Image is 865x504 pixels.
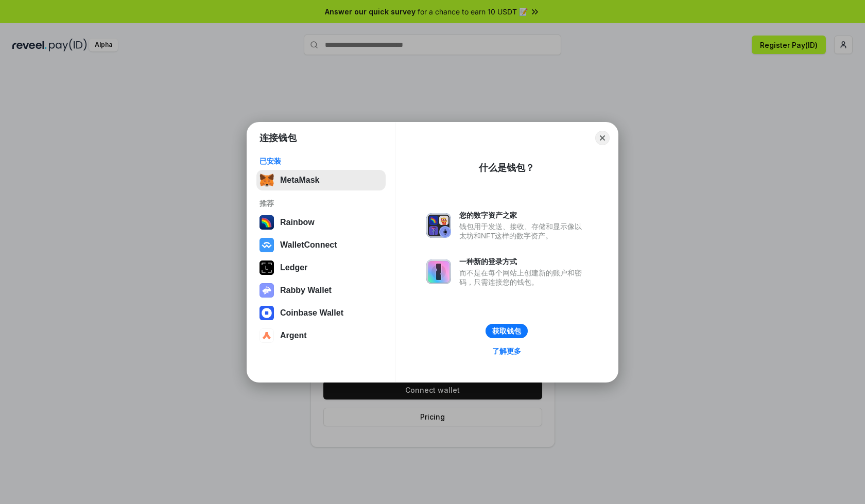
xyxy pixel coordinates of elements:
[492,326,521,336] div: 获取钱包
[256,280,386,301] button: Rabby Wallet
[426,213,451,238] img: svg+xml,%3Csvg%20xmlns%3D%22http%3A%2F%2Fwww.w3.org%2F2000%2Fsvg%22%20fill%3D%22none%22%20viewBox...
[486,344,527,358] a: 了解更多
[479,162,534,174] div: 什么是钱包？
[256,212,386,233] button: Rainbow
[426,259,451,284] img: svg+xml,%3Csvg%20xmlns%3D%22http%3A%2F%2Fwww.w3.org%2F2000%2Fsvg%22%20fill%3D%22none%22%20viewBox...
[259,173,274,187] img: svg+xml,%3Csvg%20fill%3D%22none%22%20height%3D%2233%22%20viewBox%3D%220%200%2035%2033%22%20width%...
[259,260,274,275] img: svg+xml,%3Csvg%20xmlns%3D%22http%3A%2F%2Fwww.w3.org%2F2000%2Fsvg%22%20width%3D%2228%22%20height%3...
[256,170,386,190] button: MetaMask
[280,286,332,295] div: Rabby Wallet
[492,346,521,356] div: 了解更多
[280,240,337,250] div: WalletConnect
[459,211,587,220] div: 您的数字资产之家
[459,268,587,287] div: 而不是在每个网站上创建新的账户和密码，只需连接您的钱包。
[259,238,274,252] img: svg+xml,%3Csvg%20width%3D%2228%22%20height%3D%2228%22%20viewBox%3D%220%200%2028%2028%22%20fill%3D...
[486,324,528,338] button: 获取钱包
[280,176,319,185] div: MetaMask
[259,283,274,298] img: svg+xml,%3Csvg%20xmlns%3D%22http%3A%2F%2Fwww.w3.org%2F2000%2Fsvg%22%20fill%3D%22none%22%20viewBox...
[280,308,343,318] div: Coinbase Wallet
[259,215,274,230] img: svg+xml,%3Csvg%20width%3D%22120%22%20height%3D%22120%22%20viewBox%3D%220%200%20120%20120%22%20fil...
[256,303,386,323] button: Coinbase Wallet
[259,157,383,166] div: 已安装
[256,325,386,346] button: Argent
[259,199,383,208] div: 推荐
[595,131,610,145] button: Close
[259,306,274,320] img: svg+xml,%3Csvg%20width%3D%2228%22%20height%3D%2228%22%20viewBox%3D%220%200%2028%2028%22%20fill%3D...
[259,132,297,144] h1: 连接钱包
[459,222,587,240] div: 钱包用于发送、接收、存储和显示像以太坊和NFT这样的数字资产。
[280,331,307,340] div: Argent
[280,263,307,272] div: Ledger
[280,218,315,227] div: Rainbow
[256,257,386,278] button: Ledger
[459,257,587,266] div: 一种新的登录方式
[256,235,386,255] button: WalletConnect
[259,328,274,343] img: svg+xml,%3Csvg%20width%3D%2228%22%20height%3D%2228%22%20viewBox%3D%220%200%2028%2028%22%20fill%3D...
